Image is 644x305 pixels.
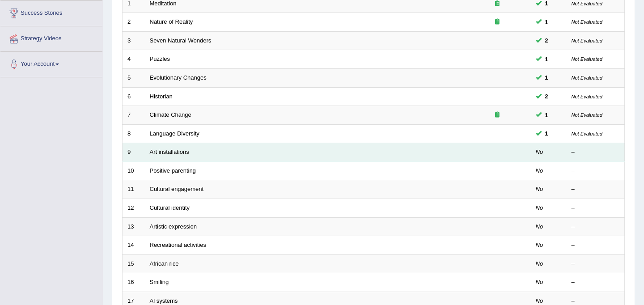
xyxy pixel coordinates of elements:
[572,75,602,80] small: Not Evaluated
[572,38,602,43] small: Not Evaluated
[572,185,620,194] div: –
[123,217,145,236] td: 13
[150,18,193,25] a: Nature of Reality
[150,74,207,81] a: Evolutionary Changes
[123,106,145,125] td: 7
[572,278,620,287] div: –
[572,241,620,250] div: –
[123,124,145,143] td: 8
[123,50,145,69] td: 4
[150,111,191,118] a: Climate Change
[150,93,173,100] a: Historian
[542,55,552,64] span: You can still take this question
[150,204,190,211] a: Cultural identity
[123,87,145,106] td: 6
[0,1,102,23] a: Success Stories
[542,110,552,120] span: You can still take this question
[572,1,602,6] small: Not Evaluated
[123,180,145,199] td: 11
[572,223,620,231] div: –
[536,297,543,304] em: No
[572,131,602,136] small: Not Evaluated
[150,241,206,248] a: Recreational activities
[542,17,552,27] span: You can still take this question
[542,36,552,45] span: You can still take this question
[536,241,543,248] em: No
[536,223,543,230] em: No
[150,297,178,304] a: Al systems
[150,260,179,267] a: African rice
[123,143,145,162] td: 9
[542,129,552,138] span: You can still take this question
[123,161,145,180] td: 10
[150,223,197,230] a: Artistic expression
[150,279,169,285] a: Smiling
[536,260,543,267] em: No
[123,69,145,88] td: 5
[542,92,552,101] span: You can still take this question
[150,186,204,192] a: Cultural engagement
[536,148,543,155] em: No
[572,19,602,25] small: Not Evaluated
[536,279,543,285] em: No
[572,148,620,157] div: –
[123,31,145,50] td: 3
[150,167,196,174] a: Positive parenting
[150,37,212,44] a: Seven Natural Wonders
[536,167,543,174] em: No
[0,26,102,49] a: Strategy Videos
[572,94,602,99] small: Not Evaluated
[572,204,620,212] div: –
[536,204,543,211] em: No
[123,199,145,217] td: 12
[536,186,543,192] em: No
[150,148,189,155] a: Art installations
[123,273,145,292] td: 16
[123,236,145,255] td: 14
[0,52,102,74] a: Your Account
[150,130,199,137] a: Language Diversity
[572,112,602,118] small: Not Evaluated
[150,55,170,62] a: Puzzles
[572,56,602,62] small: Not Evaluated
[572,260,620,268] div: –
[123,13,145,32] td: 2
[572,167,620,175] div: –
[469,18,526,26] div: Exam occurring question
[542,73,552,82] span: You can still take this question
[469,111,526,119] div: Exam occurring question
[123,254,145,273] td: 15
